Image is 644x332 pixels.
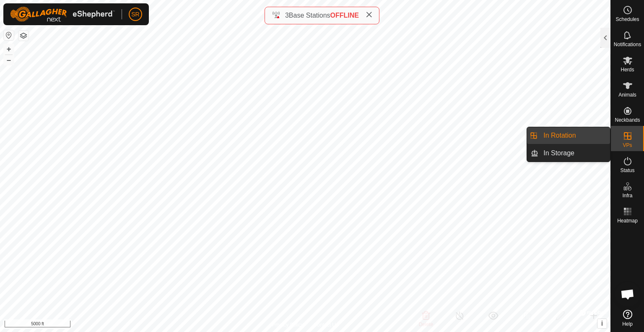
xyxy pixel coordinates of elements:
[272,321,304,329] a: Privacy Policy
[10,7,115,22] img: Gallagher Logo
[18,31,29,41] button: Map Layers
[621,67,634,72] span: Herds
[538,145,610,162] a: In Storage
[615,282,640,307] div: Open chat
[611,306,644,330] a: Help
[527,145,610,162] li: In Storage
[615,118,640,123] span: Neckbands
[4,44,14,54] button: +
[330,12,359,19] span: OFFLINE
[543,131,576,141] span: In Rotation
[527,127,610,144] li: In Rotation
[538,127,610,144] a: In Rotation
[4,30,14,40] button: Reset Map
[4,55,14,65] button: –
[597,319,607,328] button: i
[617,218,638,223] span: Heatmap
[615,17,639,22] span: Schedules
[543,148,574,158] span: In Storage
[620,168,634,173] span: Status
[314,321,338,329] a: Contact Us
[618,92,636,97] span: Animals
[131,10,139,19] span: SR
[622,193,632,198] span: Infra
[289,12,330,19] span: Base Stations
[285,12,289,19] span: 3
[614,42,641,47] span: Notifications
[601,320,603,327] span: i
[622,322,633,327] span: Help
[623,143,632,148] span: VPs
